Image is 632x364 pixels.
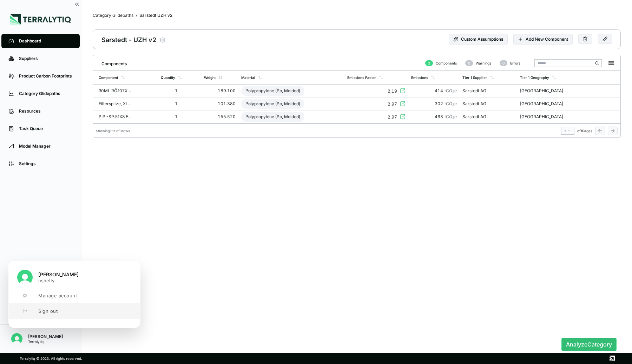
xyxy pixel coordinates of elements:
[422,60,457,66] div: Components
[425,60,433,66] div: 3
[445,101,457,107] span: tCO e
[19,161,73,167] div: Settings
[241,86,304,96] div: Polypropylene (Pp, Molded)
[513,34,573,45] button: Add New Component
[8,330,25,347] button: Close user button
[19,38,73,44] div: Dashboard
[10,14,71,25] img: Logo
[204,75,216,80] div: Weight
[445,114,457,120] span: tCO e
[28,334,63,339] div: [PERSON_NAME]
[445,88,457,94] span: tCO e
[96,129,130,133] div: Showing 1 - 3 of 3 rows
[462,88,514,94] div: Sarstedt AG
[204,88,236,94] div: 189.100
[241,99,304,109] div: Polypropylene (Pp, Molded)
[8,261,140,328] div: User button popover
[38,293,77,298] span: Manage account
[388,114,397,120] div: 2.97
[204,114,236,120] div: 155.520
[161,88,183,94] div: 1
[462,60,491,66] div: Warnings
[449,34,508,45] button: Custom Assumptions
[517,97,592,110] td: [GEOGRAPHIC_DATA]
[99,88,132,94] div: 30ML RÖ.107X25 GFS K D VG125
[241,112,304,122] div: Polypropylene (Pp, Molded)
[347,75,376,80] div: Emissions Factor
[19,91,73,96] div: Category Glidepaths
[99,75,118,80] div: Component
[17,270,33,285] img: Nitin Shetty
[411,101,457,107] div: 302
[38,308,58,314] span: Sign out
[96,58,127,67] div: Components
[500,60,507,66] div: 0
[517,110,592,123] td: [GEOGRAPHIC_DATA]
[161,114,183,120] div: 1
[161,101,183,107] div: 1
[452,90,454,94] sub: 2
[411,114,457,120] div: 463
[517,85,592,97] td: [GEOGRAPHIC_DATA]
[136,13,137,18] span: ›
[241,75,255,80] div: Material
[161,75,175,80] div: Quantity
[11,333,22,344] img: Nitin Shetty
[388,88,397,94] div: 2.19
[101,34,156,44] div: Sarstedt - UZH v2
[19,108,73,114] div: Resources
[462,75,487,80] div: Tier 1 Supplier
[577,129,592,133] span: of 1 Pages
[561,338,617,351] button: AnalyzeCategory
[28,339,63,344] div: Terralytiq
[564,129,571,133] div: 1
[19,73,73,79] div: Product Carbon Footprints
[19,143,73,149] div: Model Manager
[19,126,73,132] div: Task Queue
[99,114,132,120] div: PIP.-SP.51X8 EP STACKPACK PCR
[388,101,397,107] div: 2.97
[19,56,73,61] div: Suppliers
[38,277,79,283] p: nshetty
[38,271,79,278] span: [PERSON_NAME]
[497,60,520,66] div: Errors
[139,13,172,18] span: Sarstedt UZH v2
[411,75,428,80] div: Emissions
[462,114,514,120] div: Sarstedt AG
[462,101,514,107] div: Sarstedt AG
[204,101,236,107] div: 101.380
[99,101,132,107] div: Filterspitze, XL, 1.000 µl, transparent
[411,88,457,94] div: 414
[520,75,549,80] div: Tier 1 Geography
[465,60,473,66] div: 0
[452,103,454,107] sub: 2
[452,116,454,120] sub: 2
[93,13,133,18] div: Category Glidepaths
